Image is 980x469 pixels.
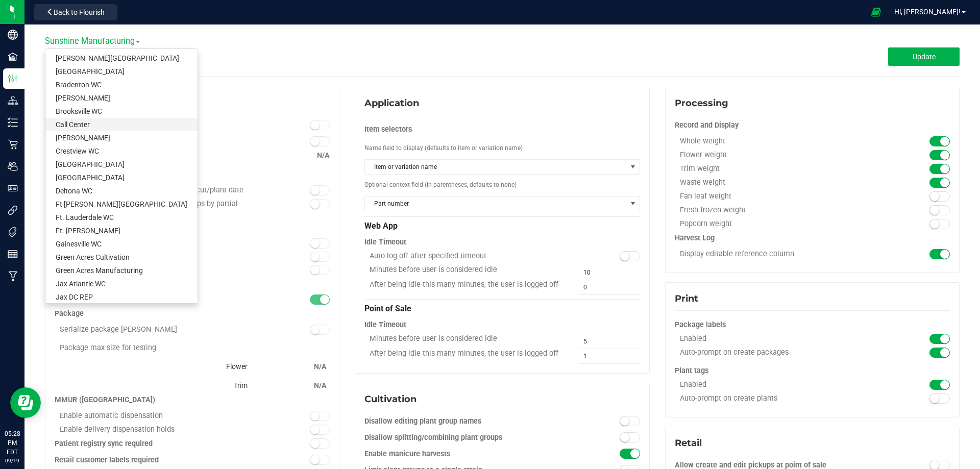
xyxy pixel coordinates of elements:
[45,118,198,131] a: Call Center
[675,233,950,243] div: Harvest Log
[55,411,261,421] div: Enable automatic dispensation
[45,237,198,251] a: Gainesville WC
[675,394,881,403] div: Auto-prompt on create plants
[45,78,198,91] a: Bradenton WC
[45,131,198,144] a: [PERSON_NAME]
[45,397,339,404] configuration-section-card: Compliance (view only)
[45,65,198,78] a: [GEOGRAPHIC_DATA]
[311,357,326,376] div: N/A
[675,292,950,306] div: Print
[8,205,18,215] inline-svg: Integrations
[364,334,571,343] div: Minutes before user is considered idle
[579,280,640,294] input: 0
[45,171,198,184] a: [GEOGRAPHIC_DATA]
[365,160,626,174] span: Item or variation name
[665,235,960,242] configuration-section-card: Processing
[45,184,198,198] a: Deltona WC
[364,216,640,233] div: Web App
[364,433,571,443] div: Disallow splitting/combining plant groups
[45,198,198,211] a: Ft [PERSON_NAME][GEOGRAPHIC_DATA]
[8,52,18,62] inline-svg: Facilities
[364,316,640,334] div: Idle Timeout
[364,252,571,261] div: Auto log off after specified timeout
[55,376,248,394] div: Trim
[675,96,950,110] div: Processing
[45,290,198,304] a: Jax DC REP
[579,334,640,349] input: 5
[10,387,41,418] iframe: Resource center
[364,449,571,459] div: Enable manicure harvests
[675,137,881,146] div: Whole weight
[675,362,950,380] div: Plant tags
[55,325,261,334] div: Serialize package [PERSON_NAME]
[675,316,950,334] div: Package labels
[55,395,330,405] div: MMUR ([GEOGRAPHIC_DATA])
[54,8,105,16] span: Back to Flourish
[8,183,18,193] inline-svg: User Roles
[364,416,571,427] div: Disallow editing plant group names
[45,144,198,158] a: Crestview WC
[355,306,649,313] configuration-section-card: Application
[675,178,881,187] div: Waste weight
[675,192,881,201] div: Fan leaf weight
[5,457,20,464] p: 09/19
[675,334,881,343] div: Enabled
[364,349,571,358] div: After being idle this many minutes, the user is logged off
[8,271,18,281] inline-svg: Manufacturing
[675,380,881,389] div: Enabled
[364,392,640,406] div: Cultivation
[865,2,888,22] span: Open Ecommerce Menu
[55,455,261,465] div: Retail customer labels required
[45,105,198,118] a: Brooksville WC
[365,196,626,211] span: Part number
[8,73,18,84] inline-svg: Configuration
[675,348,881,357] div: Auto-prompt on create packages
[364,265,571,275] div: Minutes before user is considered idle
[675,206,881,215] div: Fresh frozen weight
[8,139,18,150] inline-svg: Retail
[45,36,140,46] span: Sunshine Manufacturing
[45,251,198,264] a: Green Acres Cultivation
[55,309,330,319] div: Package
[894,8,961,16] span: Hi, [PERSON_NAME]!
[675,164,881,174] div: Trim weight
[55,339,330,357] div: Package max size for testing
[8,30,18,40] inline-svg: Company
[364,299,640,316] div: Point of Sale
[675,219,881,229] div: Popcorn weight
[8,249,18,259] inline-svg: Reports
[888,47,960,66] button: Update
[45,224,198,237] a: Ft. [PERSON_NAME]
[675,151,881,160] div: Flower weight
[45,91,198,105] a: [PERSON_NAME]
[5,429,20,457] p: 05:28 PM EDT
[364,280,571,289] div: After being idle this many minutes, the user is logged off
[675,250,881,259] div: Display editable reference column
[45,264,198,277] a: Green Acres Manufacturing
[675,436,950,450] div: Retail
[311,376,326,394] div: N/A
[364,139,640,157] div: Name field to display (defaults to item or variation name)
[317,151,330,160] span: N/A
[45,52,198,65] a: [PERSON_NAME][GEOGRAPHIC_DATA]
[364,176,640,194] div: Optional context field (in parentheses, defaults to none)
[364,96,640,110] div: Application
[34,4,117,20] button: Back to Flourish
[45,158,198,171] a: [GEOGRAPHIC_DATA]
[579,349,640,363] input: 1
[364,233,640,252] div: Idle Timeout
[8,117,18,128] inline-svg: Inventory
[675,120,950,131] div: Record and Display
[665,310,960,317] configuration-section-card: Print
[913,53,936,61] span: Update
[8,95,18,106] inline-svg: Distribution
[364,120,640,139] div: Item selectors
[45,277,198,290] a: Jax Atlantic WC
[8,161,18,171] inline-svg: Users
[55,425,261,434] div: Enable delivery dispensation holds
[55,439,261,449] div: Patient registry sync required
[8,227,18,237] inline-svg: Tags
[579,265,640,280] input: 10
[55,357,248,376] div: Flower
[45,211,198,224] a: Ft. Lauderdale WC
